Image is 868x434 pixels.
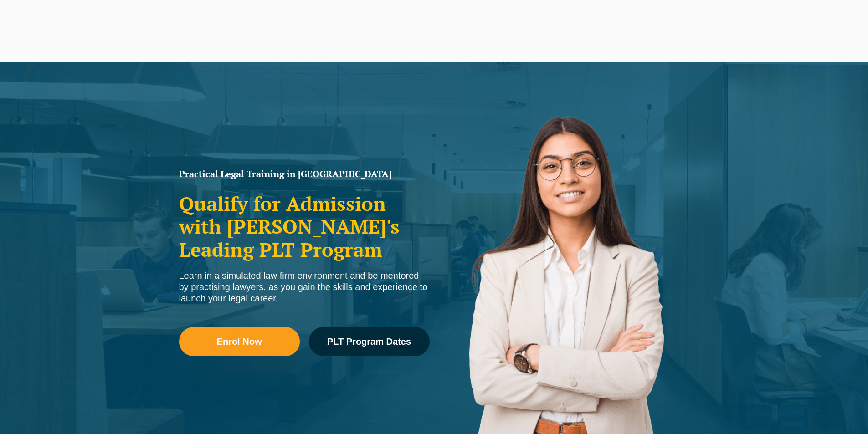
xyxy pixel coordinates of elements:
[179,192,430,261] h2: Qualify for Admission with [PERSON_NAME]'s Leading PLT Program
[217,337,262,346] span: Enrol Now
[309,327,430,356] a: PLT Program Dates
[179,270,430,304] div: Learn in a simulated law firm environment and be mentored by practising lawyers, as you gain the ...
[179,169,430,179] h1: Practical Legal Training in [GEOGRAPHIC_DATA]
[327,337,411,346] span: PLT Program Dates
[179,327,300,356] a: Enrol Now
